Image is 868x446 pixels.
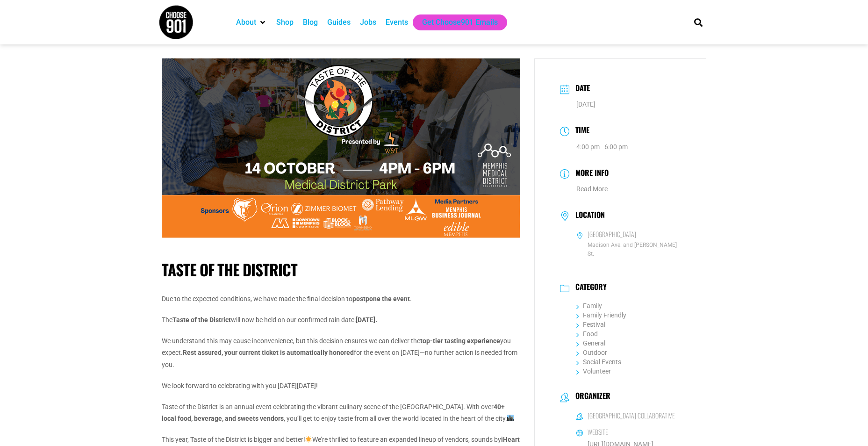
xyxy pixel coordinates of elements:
[588,230,636,238] h6: [GEOGRAPHIC_DATA]
[162,335,520,371] p: We understand this may cause inconvenience, but this decision ensures we can deliver the you expe...
[305,436,312,443] img: 🌟
[236,17,256,28] a: About
[356,316,377,324] strong: [DATE].
[576,349,607,356] a: Outdoor
[571,124,589,138] h3: Time
[507,415,514,421] img: 🏙️
[162,314,520,326] p: The will now be held on our confirmed rain date:
[420,337,500,345] strong: top-tier tasting experience
[576,367,611,375] a: Volunteer
[576,339,605,347] a: General
[576,241,681,259] span: Madison Ave. and [PERSON_NAME] St.
[576,330,598,338] a: Food
[571,167,609,180] h3: More Info
[422,17,498,28] a: Get Choose901 Emails
[571,210,605,222] h3: Location
[162,380,520,392] p: We look forward to celebrating with you [DATE][DATE]!
[576,358,621,366] a: Social Events
[162,260,520,279] h1: Taste of the District
[571,82,590,96] h3: Date
[162,293,520,305] p: Due to the expected conditions, we have made the final decision to .
[327,17,351,28] a: Guides
[571,391,610,403] h3: Organizer
[172,316,231,324] strong: Taste of the District
[690,14,706,30] div: Search
[303,17,318,28] a: Blog
[162,401,520,424] p: Taste of the District is an annual event celebrating the vibrant culinary scene of the [GEOGRAPHI...
[183,349,354,356] strong: Rest assured, your current ticket is automatically honored
[576,143,628,151] abbr: 4:00 pm - 6:00 pm
[352,295,410,302] strong: postpone the event
[576,311,626,319] a: Family Friendly
[231,14,678,30] nav: Main nav
[386,17,408,28] a: Events
[231,14,272,30] div: About
[588,428,608,436] h6: Website
[576,302,602,309] a: Family
[360,17,376,28] a: Jobs
[576,185,608,193] a: Read More
[576,101,595,108] span: [DATE]
[276,17,294,28] a: Shop
[576,321,605,328] a: Festival
[571,282,607,294] h3: Category
[588,411,675,420] h6: [GEOGRAPHIC_DATA] Collaborative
